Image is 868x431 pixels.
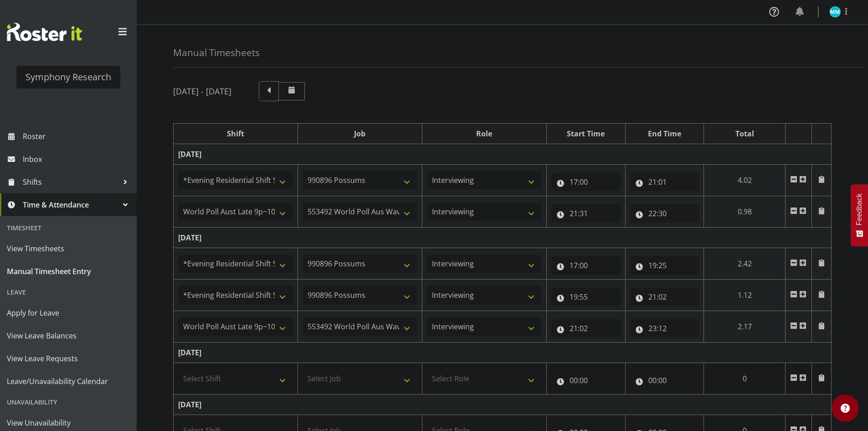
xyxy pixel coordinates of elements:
div: Role [427,128,542,139]
div: Timesheet [2,218,134,237]
input: Click to select... [551,319,621,338]
td: 0.98 [704,196,786,228]
img: Rosterit website logo [7,23,82,41]
span: Feedback [855,193,863,225]
img: help-xxl-2.png [841,404,850,413]
span: Leave/Unavailability Calendar [7,374,130,388]
input: Click to select... [551,173,621,191]
span: View Leave Requests [7,352,130,365]
span: View Timesheets [7,242,130,255]
td: [DATE] [174,343,832,363]
td: 2.17 [704,311,786,343]
a: View Leave Balances [2,324,134,347]
div: Unavailability [2,393,134,411]
span: Shifts [23,175,118,189]
input: Click to select... [630,173,699,191]
span: Apply for Leave [7,306,130,320]
input: Click to select... [630,319,699,338]
td: 2.42 [704,248,786,280]
span: Time & Attendance [23,198,118,212]
td: [DATE] [174,395,832,415]
button: Feedback - Show survey [851,184,868,246]
a: View Timesheets [2,237,134,260]
div: Shift [178,128,293,139]
div: Leave [2,283,134,301]
input: Click to select... [551,371,621,389]
span: Manual Timesheet Entry [7,265,130,278]
div: End Time [630,128,699,139]
span: Roster [23,130,132,143]
a: View Leave Requests [2,347,134,370]
div: Job [303,128,417,139]
td: 1.12 [704,280,786,311]
span: View Unavailability [7,416,130,430]
td: [DATE] [174,144,832,165]
a: Leave/Unavailability Calendar [2,370,134,393]
a: Manual Timesheet Entry [2,260,134,283]
h4: Manual Timesheets [173,47,260,58]
td: 0 [704,363,786,395]
input: Click to select... [551,256,621,275]
a: Apply for Leave [2,301,134,324]
input: Click to select... [630,288,699,306]
span: Inbox [23,152,132,166]
div: Total [709,128,781,139]
td: 4.02 [704,165,786,196]
td: [DATE] [174,228,832,248]
h5: [DATE] - [DATE] [173,86,231,96]
div: Symphony Research [26,70,111,84]
img: murphy-mulholland11450.jpg [830,6,841,17]
input: Click to select... [630,256,699,275]
span: View Leave Balances [7,329,130,343]
input: Click to select... [630,371,699,389]
input: Click to select... [551,204,621,223]
input: Click to select... [551,288,621,306]
input: Click to select... [630,204,699,223]
div: Start Time [551,128,621,139]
